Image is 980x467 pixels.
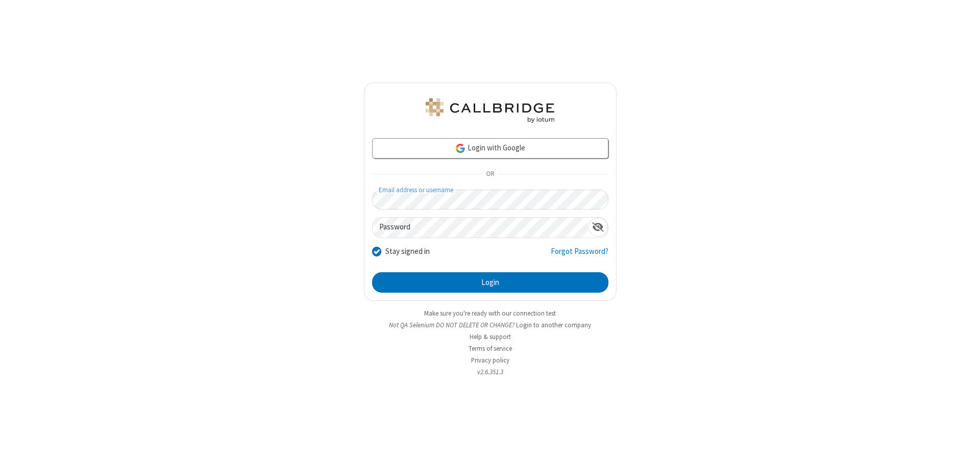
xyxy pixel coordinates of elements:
li: Not QA Selenium DO NOT DELETE OR CHANGE? [364,320,617,330]
button: Login [372,272,608,293]
a: Forgot Password? [551,246,608,265]
a: Make sure you're ready with our connection test [424,309,556,318]
a: Help & support [470,332,511,341]
a: Login with Google [372,138,608,159]
div: Show password [588,218,608,237]
input: Password [373,218,588,238]
label: Stay signed in [385,246,430,257]
input: Email address or username [372,190,608,210]
a: Privacy policy [471,356,509,365]
button: Login to another company [516,320,591,330]
li: v2.6.351.3 [364,367,617,377]
img: google-icon.png [455,143,466,154]
span: OR [482,167,498,181]
a: Terms of service [469,344,512,353]
img: QA Selenium DO NOT DELETE OR CHANGE [424,98,556,123]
